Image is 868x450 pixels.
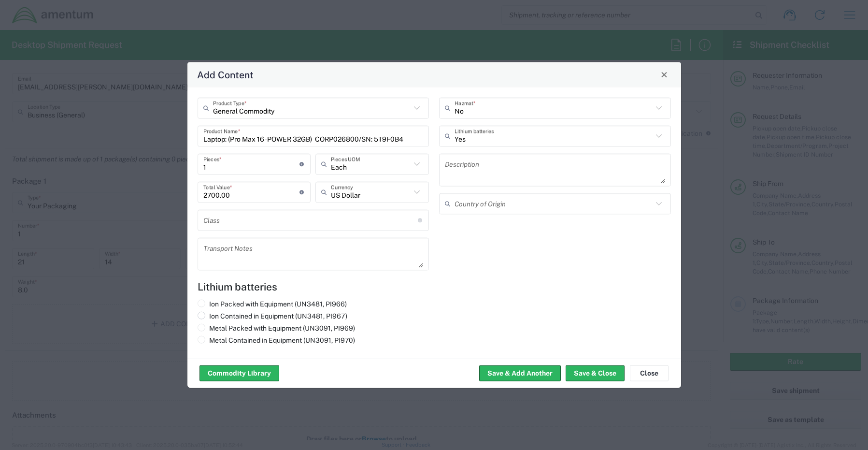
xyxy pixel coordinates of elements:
[198,299,347,308] label: Ion Packed with Equipment (UN3481, PI966)
[198,280,671,292] h4: Lithium batteries
[566,365,625,381] button: Save & Close
[657,68,671,81] button: Close
[197,67,254,81] h4: Add Content
[630,365,669,381] button: Close
[198,323,355,332] label: Metal Packed with Equipment (UN3091, PI969)
[198,335,355,344] label: Metal Contained in Equipment (UN3091, PI970)
[199,365,279,381] button: Commodity Library
[198,311,347,320] label: Ion Contained in Equipment (UN3481, PI967)
[479,365,561,381] button: Save & Add Another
